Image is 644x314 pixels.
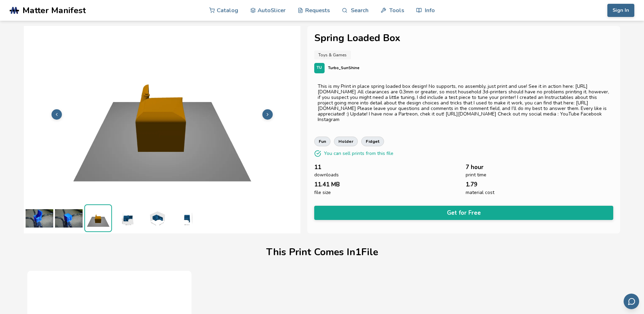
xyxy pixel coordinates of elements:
[314,206,614,220] button: Get for Free
[143,204,171,232] img: 1_3D_Dimensions
[314,50,351,59] a: Toys & Games
[607,4,634,17] button: Sign In
[314,33,614,44] h1: Spring Loaded Box
[114,204,141,232] img: 1_3D_Dimensions
[266,247,378,258] h1: This Print Comes In 1 File
[624,294,639,309] button: Send feedback via email
[314,190,331,195] span: file size
[85,205,111,231] img: 1_Print_Preview
[318,84,610,123] div: This is my Print in place spring loaded box design! No supports, no assembly, just print and use!...
[324,150,393,157] p: You can sell prints from this file
[466,190,494,195] span: material cost
[328,64,360,72] p: Turbo_SunShine
[466,181,477,188] span: 1.79
[466,172,486,178] span: print time
[361,137,384,146] a: fidget
[314,172,339,178] span: downloads
[317,66,322,70] span: TU
[334,137,358,146] a: holder
[172,204,200,232] img: 1_3D_Dimensions
[22,6,86,15] span: Matter Manifest
[314,137,330,146] a: fun
[314,164,321,170] span: 11
[314,181,340,188] span: 11.41 MB
[466,164,484,170] span: 7 hour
